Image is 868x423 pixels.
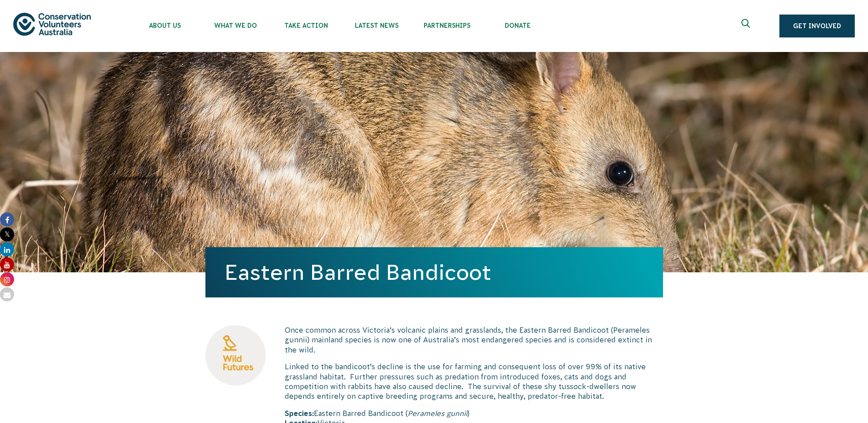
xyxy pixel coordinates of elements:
h1: Eastern Barred Bandicoot [225,260,644,284]
img: logo.svg [13,13,91,35]
span: Expand search box [741,19,753,33]
span: Partnerships [412,22,482,29]
strong: Species: [285,409,314,417]
button: Expand search box Close search box [736,15,757,37]
img: Wild Futures [205,325,266,386]
span: About Us [130,22,200,29]
span: Take Action [271,22,341,29]
span: Donate [482,22,553,29]
a: Get Involved [779,15,855,37]
span: Latest News [341,22,412,29]
span: What We Do [200,22,271,29]
p: Once common across Victoria’s volcanic plains and grasslands, the Eastern Barred Bandicoot (Peram... [285,325,663,355]
em: Perameles gunnii [408,409,467,417]
p: Linked to the bandicoot’s decline is the use for farming and consequent loss of over 99% of its n... [285,362,663,401]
